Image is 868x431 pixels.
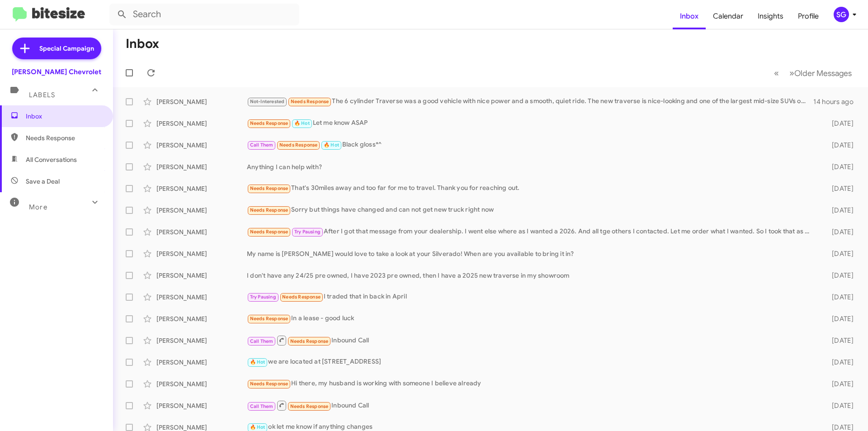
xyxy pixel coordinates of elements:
div: [DATE] [817,162,861,171]
span: Needs Response [250,316,288,322]
div: [PERSON_NAME] [156,227,247,237]
div: 14 hours ago [813,97,861,106]
div: Inbound Call [247,400,817,411]
div: [DATE] [817,271,861,280]
span: Call Them [250,338,274,344]
span: Save a Deal [26,177,60,186]
div: [PERSON_NAME] [156,119,247,128]
h1: Inbox [126,37,159,51]
div: [PERSON_NAME] [156,271,247,280]
div: [DATE] [817,358,861,367]
span: More [29,203,47,211]
div: Inbound Call [247,335,817,346]
div: Let me know ASAP [247,118,817,128]
div: Sorry but things have changed and can not get new truck right now [247,205,817,215]
span: Needs Response [279,142,318,148]
span: Older Messages [794,68,852,78]
span: Labels [29,91,55,99]
div: [PERSON_NAME] [156,184,247,193]
span: Inbox [26,112,103,121]
div: [PERSON_NAME] [156,249,247,258]
span: Needs Response [250,185,288,191]
span: Not-Interested [250,99,285,104]
div: [PERSON_NAME] [156,379,247,388]
div: Hi there, my husband is working with someone I believe already [247,379,817,389]
div: [DATE] [817,249,861,258]
div: [PERSON_NAME] [156,162,247,171]
span: Needs Response [250,120,288,126]
div: SG [834,7,849,22]
div: [DATE] [817,314,861,323]
span: Call Them [250,142,274,148]
span: All Conversations [26,155,77,164]
span: Needs Response [26,133,103,142]
div: Anything I can help with? [247,162,817,171]
div: [PERSON_NAME] [156,293,247,302]
div: Black gloss*^ [247,140,817,150]
div: My name is [PERSON_NAME] would love to take a look at your Silverado! When are you available to b... [247,249,817,258]
span: » [789,67,794,79]
span: Special Campaign [39,44,94,53]
span: Try Pausing [294,229,321,235]
span: Try Pausing [250,294,276,300]
div: The 6 cylinder Traverse was a good vehicle with nice power and a smooth, quiet ride. The new trav... [247,96,813,107]
a: Calendar [706,3,750,29]
div: we are located at [STREET_ADDRESS] [247,357,817,367]
div: [DATE] [817,336,861,345]
div: In a lease - good luck [247,313,817,324]
span: 🔥 Hot [250,424,265,430]
span: « [774,67,779,79]
div: [PERSON_NAME] [156,141,247,150]
a: Special Campaign [12,38,101,59]
span: 🔥 Hot [324,142,339,148]
div: [DATE] [817,206,861,215]
div: I traded that in back in April [247,292,817,302]
span: 🔥 Hot [294,120,310,126]
span: Needs Response [250,381,288,387]
div: [DATE] [817,184,861,193]
div: [PERSON_NAME] [156,336,247,345]
button: Previous [769,64,784,82]
span: 🔥 Hot [250,359,265,365]
div: [DATE] [817,119,861,128]
span: Needs Response [290,338,329,344]
span: Needs Response [290,403,329,409]
div: [PERSON_NAME] [156,401,247,410]
span: Needs Response [282,294,321,300]
a: Insights [750,3,791,29]
div: [PERSON_NAME] [156,314,247,323]
span: Needs Response [250,229,288,235]
span: Needs Response [250,207,288,213]
div: [DATE] [817,379,861,388]
div: [DATE] [817,293,861,302]
div: [PERSON_NAME] [156,358,247,367]
button: Next [784,64,857,82]
div: [PERSON_NAME] [156,97,247,106]
span: Call Them [250,403,274,409]
div: [PERSON_NAME] [156,206,247,215]
a: Inbox [673,3,706,29]
div: That's 30miles away and too far for me to travel. Thank you for reaching out. [247,183,817,194]
div: [DATE] [817,141,861,150]
div: [PERSON_NAME] Chevrolet [12,67,101,76]
div: I don't have any 24/25 pre owned, I have 2023 pre owned, then I have a 2025 new traverse in my sh... [247,271,817,280]
div: [DATE] [817,401,861,410]
span: Needs Response [291,99,329,104]
input: Search [109,4,299,25]
a: Profile [791,3,826,29]
div: After I got that message from your dealership. I went else where as I wanted a 2026. And all tge ... [247,227,817,237]
nav: Page navigation example [769,64,857,82]
div: [DATE] [817,227,861,237]
button: SG [826,7,858,22]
